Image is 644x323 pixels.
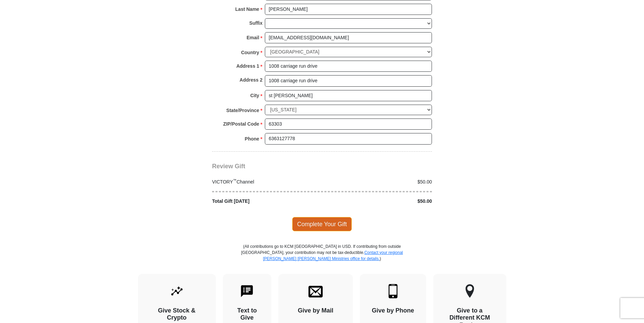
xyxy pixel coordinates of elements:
a: Contact your regional [PERSON_NAME] [PERSON_NAME] Ministries office for details. [263,250,403,261]
strong: Address 2 [239,75,262,85]
span: Complete Your Gift [292,217,352,231]
h4: Text to Give [235,307,260,322]
strong: Suffix [249,18,262,28]
div: VICTORY Channel [209,178,322,186]
img: give-by-stock.svg [170,284,184,298]
div: Total Gift [DATE] [209,198,322,205]
div: $50.00 [322,198,436,205]
sup: ™ [233,178,237,182]
strong: ZIP/Postal Code [223,119,259,129]
h4: Give by Mail [290,307,341,315]
strong: Last Name [235,4,259,14]
img: mobile.svg [386,284,400,298]
img: other-region [465,284,475,298]
strong: City [250,91,259,100]
img: text-to-give.svg [240,284,254,298]
h4: Give Stock & Crypto [150,307,204,322]
strong: State/Province [226,106,259,115]
img: envelope.svg [308,284,323,298]
strong: Country [241,48,259,57]
p: (All contributions go to KCM [GEOGRAPHIC_DATA] in USD. If contributing from outside [GEOGRAPHIC_D... [241,243,403,274]
span: Review Gift [212,163,245,170]
strong: Email [247,33,259,42]
strong: Address 1 [236,61,259,71]
div: $50.00 [322,178,436,186]
strong: Phone [245,134,259,144]
h4: Give by Phone [372,307,414,315]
